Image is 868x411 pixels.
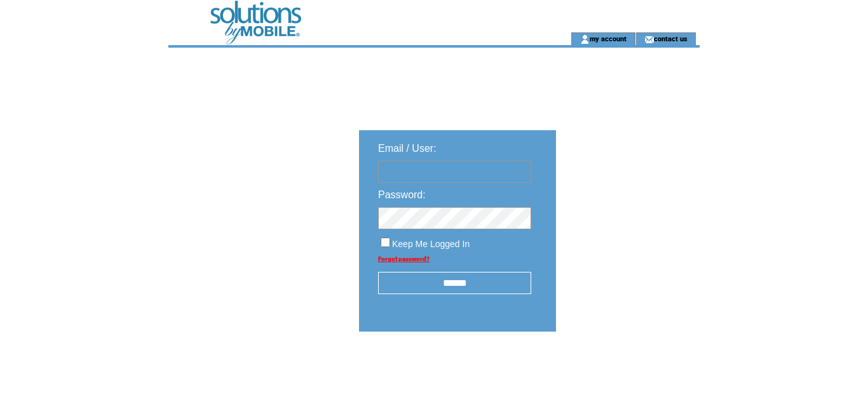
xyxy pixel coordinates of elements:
[392,239,470,249] span: Keep Me Logged In
[378,189,426,200] span: Password:
[590,34,627,43] a: my account
[593,363,656,379] img: transparent.png;jsessionid=5BFA597795A61621204872F6B16EF3D6
[580,34,590,44] img: account_icon.gif;jsessionid=5BFA597795A61621204872F6B16EF3D6
[644,34,654,44] img: contact_us_icon.gif;jsessionid=5BFA597795A61621204872F6B16EF3D6
[378,143,437,154] span: Email / User:
[654,34,688,43] a: contact us
[378,255,430,262] a: Forgot password?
